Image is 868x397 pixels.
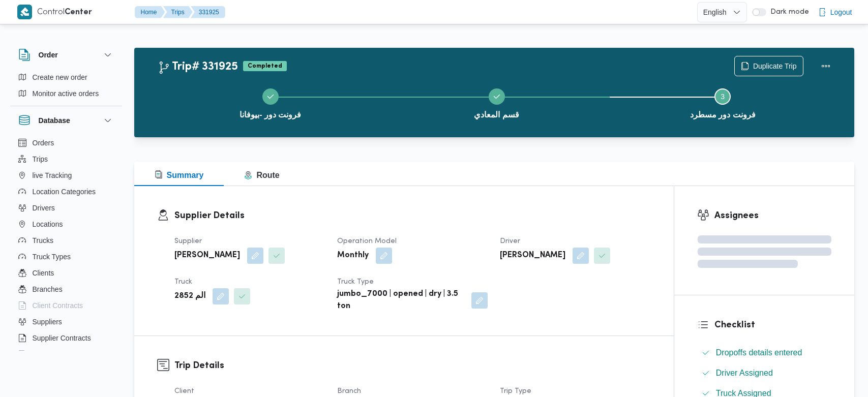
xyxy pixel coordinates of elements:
[248,63,282,69] b: Completed
[174,279,192,285] span: Truck
[753,60,797,72] span: Duplicate Trip
[14,314,118,330] button: Suppliers
[500,388,531,394] span: Trip Type
[474,109,519,121] span: قسم المعادي
[337,288,464,313] b: jumbo_7000 | opened | dry | 3.5 ton
[14,330,118,346] button: Supplier Contracts
[14,69,118,85] button: Create new order
[174,290,205,302] b: الم 2852
[18,114,114,127] button: Database
[10,135,122,355] div: Database
[33,202,55,214] span: Drivers
[14,281,118,297] button: Branches
[716,367,773,379] span: Driver Assigned
[698,365,831,381] button: Driver Assigned
[690,109,756,121] span: فرونت دور مسطرد
[493,93,501,101] svg: Step 2 is complete
[734,56,803,76] button: Duplicate Trip
[14,184,118,200] button: Location Categories
[14,200,118,216] button: Drivers
[158,60,238,74] h2: Trip# 331925
[14,265,118,281] button: Clients
[14,135,118,151] button: Orders
[14,232,118,249] button: Trucks
[243,61,287,71] span: Completed
[698,345,831,361] button: Dropoffs details entered
[14,167,118,184] button: live Tracking
[721,93,725,101] span: 3
[33,299,83,312] span: Client Contracts
[33,218,63,230] span: Locations
[174,388,194,394] span: Client
[18,49,114,61] button: Order
[33,251,71,263] span: Truck Types
[174,359,651,373] h3: Trip Details
[174,250,240,262] b: [PERSON_NAME]
[766,8,809,16] span: Dark mode
[337,388,361,394] span: Branch
[163,6,193,18] button: Trips
[244,171,279,179] span: Route
[337,250,369,262] b: Monthly
[10,69,122,106] div: Order
[14,249,118,265] button: Truck Types
[33,283,63,295] span: Branches
[337,279,374,285] span: Truck Type
[65,9,92,16] b: Center
[33,186,96,198] span: Location Categories
[33,332,91,344] span: Supplier Contracts
[500,238,520,245] span: Driver
[14,346,118,362] button: Devices
[814,2,856,22] button: Logout
[383,76,610,129] button: قسم المعادي
[816,56,836,76] button: Actions
[39,49,58,61] h3: Order
[14,85,118,102] button: Monitor active orders
[14,216,118,232] button: Locations
[174,209,651,223] h3: Supplier Details
[191,6,225,18] button: 331925
[33,137,54,149] span: Orders
[33,348,58,360] span: Devices
[610,76,836,129] button: فرونت دور مسطرد
[714,209,831,223] h3: Assignees
[266,93,275,101] svg: Step 1 is complete
[33,169,72,181] span: live Tracking
[33,267,54,279] span: Clients
[14,297,118,314] button: Client Contracts
[14,151,118,167] button: Trips
[714,318,831,332] h3: Checklist
[830,6,852,18] span: Logout
[716,347,802,359] span: Dropoffs details entered
[174,238,202,245] span: Supplier
[33,234,53,247] span: Trucks
[240,109,301,121] span: فرونت دور -بيوفانا
[155,171,204,179] span: Summary
[158,76,384,129] button: فرونت دور -بيوفانا
[33,316,62,328] span: Suppliers
[17,5,32,19] img: X8yXhbKr1z7QwAAAABJRU5ErkJggg==
[500,250,565,262] b: [PERSON_NAME]
[33,153,48,165] span: Trips
[33,87,99,100] span: Monitor active orders
[135,6,165,18] button: Home
[337,238,397,245] span: Operation Model
[39,114,70,127] h3: Database
[716,369,773,377] span: Driver Assigned
[33,71,87,83] span: Create new order
[716,348,802,357] span: Dropoffs details entered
